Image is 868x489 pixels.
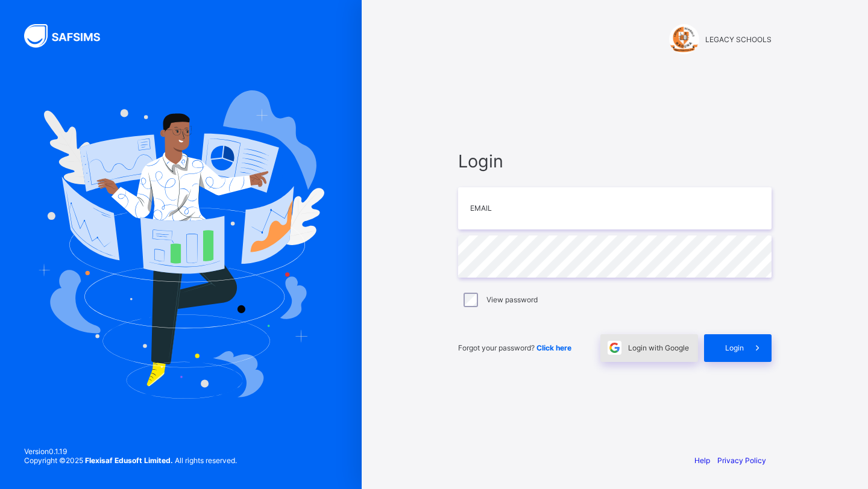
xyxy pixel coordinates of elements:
span: Version 0.1.19 [24,447,237,456]
span: Forgot your password? [458,343,571,352]
span: Login [725,343,744,352]
label: View password [486,295,538,304]
a: Privacy Policy [717,456,766,465]
strong: Flexisaf Edusoft Limited. [85,456,173,465]
span: Login with Google [628,343,689,352]
span: LEGACY SCHOOLS [705,35,772,44]
a: Help [694,456,710,465]
a: Click here [536,343,571,352]
img: SAFSIMS Logo [24,24,115,48]
span: Copyright © 2025 All rights reserved. [24,456,237,465]
img: Hero Image [37,90,324,399]
img: google.396cfc9801f0270233282035f929180a.svg [608,341,621,355]
span: Login [458,151,772,172]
